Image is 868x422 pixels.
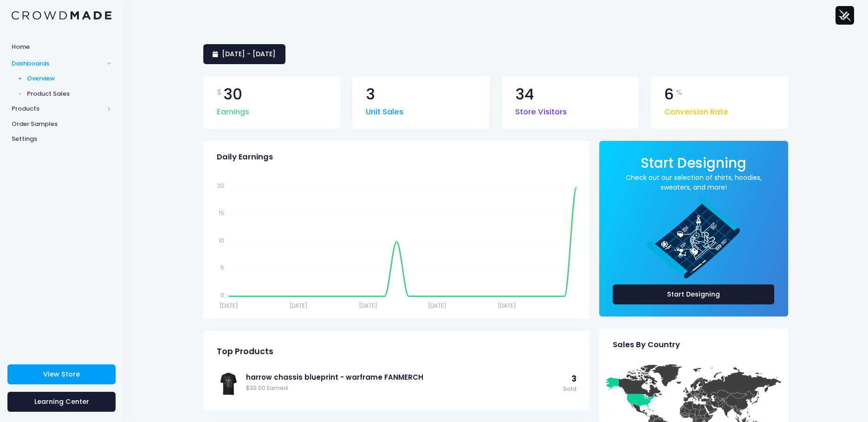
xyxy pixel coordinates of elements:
a: Start Designing [613,284,775,304]
span: Start Designing [641,153,746,172]
span: Learning Center [34,397,89,406]
a: harrow chassis blueprint - warframe FANMERCH [246,372,558,382]
span: Products [12,104,104,113]
span: Product Sales [27,89,112,99]
a: Learning Center [7,392,116,412]
span: [DATE] - [DATE] [222,49,276,59]
a: View Store [7,364,116,384]
span: Overview [27,74,112,83]
tspan: 20 [217,182,224,190]
span: Conversion Rate [664,102,728,118]
img: Logo [12,11,111,20]
span: % [676,87,682,98]
tspan: [DATE] [498,302,516,310]
span: Settings [12,134,111,144]
span: Top Products [217,347,273,356]
tspan: 15 [218,209,224,217]
tspan: 0 [220,291,224,299]
span: Order Samples [12,119,111,129]
span: Daily Earnings [217,152,273,162]
span: 34 [515,87,534,102]
span: Sales By Country [613,340,680,349]
span: 3 [571,373,577,384]
tspan: [DATE] [219,302,238,310]
tspan: [DATE] [428,302,447,310]
span: $30.00 Earned [246,384,558,393]
span: 6 [664,87,674,102]
a: Start Designing [641,161,746,170]
tspan: 5 [220,264,224,271]
img: User [836,6,854,25]
a: [DATE] - [DATE] [203,44,285,64]
tspan: [DATE] [358,302,377,310]
span: Earnings [217,102,249,118]
span: Home [12,42,111,52]
a: Check out our selection of shirts, hoodies, sweaters, and more! [613,173,775,192]
span: 3 [366,87,375,102]
span: View Store [43,369,80,379]
span: Dashboards [12,59,104,68]
span: Unit Sales [366,102,403,118]
span: $ [217,87,222,98]
tspan: 10 [218,236,224,244]
span: Sold [563,385,577,394]
span: 30 [223,87,242,102]
span: Store Visitors [515,102,567,118]
tspan: [DATE] [289,302,307,310]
